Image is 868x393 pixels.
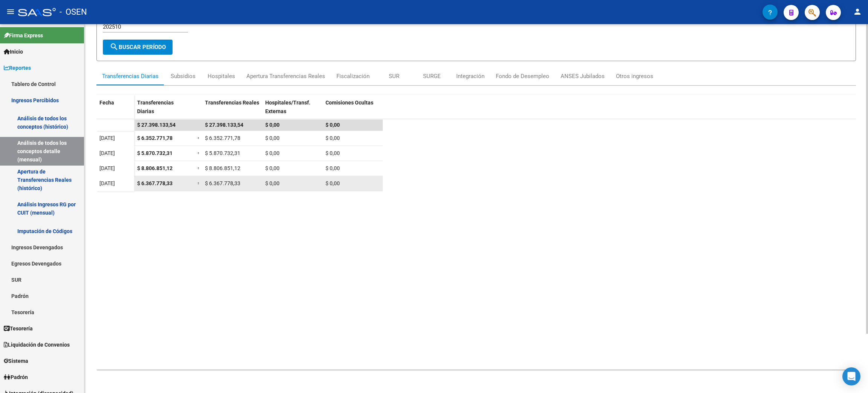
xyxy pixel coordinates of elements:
span: Transferencias Reales [205,100,259,106]
span: Buscar Período [110,44,166,51]
span: $ 0,00 [265,135,280,141]
div: ANSES Jubilados [561,72,605,80]
datatable-header-cell: Fecha [96,95,134,126]
span: $ 0,00 [265,150,280,156]
span: Padrón [4,373,28,381]
div: SUR [389,72,399,80]
span: - OSEN [60,4,87,20]
span: $ 0,00 [325,122,340,128]
span: $ 27.398.133,54 [205,122,243,128]
span: $ 8.806.851,12 [137,165,173,171]
span: Sistema [4,357,28,365]
span: [DATE] [99,135,115,141]
span: $ 6.352.771,78 [205,135,240,141]
span: $ 0,00 [265,165,280,171]
span: $ 0,00 [265,122,280,128]
div: Open Intercom Messenger [842,367,860,385]
span: $ 27.398.133,54 [137,122,176,128]
div: Fondo de Desempleo [496,72,549,80]
span: [DATE] [99,180,115,186]
span: Transferencias Diarias [137,100,174,114]
span: Reportes [4,64,31,72]
span: Tesorería [4,324,33,333]
span: [DATE] [99,150,115,156]
mat-icon: menu [6,7,15,16]
span: $ 0,00 [325,180,340,186]
mat-icon: person [853,7,862,16]
div: Apertura Transferencias Reales [246,72,325,80]
span: $ 6.352.771,78 [137,135,173,141]
div: Subsidios [171,72,196,80]
span: Hospitales/Transf. Externas [265,100,310,114]
span: $ 5.870.732,31 [137,150,173,156]
span: $ 5.870.732,31 [205,150,240,156]
span: = [197,135,200,141]
span: $ 0,00 [325,165,340,171]
datatable-header-cell: Transferencias Diarias [134,95,194,126]
datatable-header-cell: Hospitales/Transf. Externas [262,95,322,126]
span: Inicio [4,48,23,56]
span: $ 0,00 [265,180,280,186]
datatable-header-cell: Transferencias Reales [202,95,262,126]
div: Hospitales [208,72,235,80]
span: Firma Express [4,31,43,40]
span: = [197,180,200,186]
span: Fecha [99,100,114,106]
span: = [197,165,200,171]
span: Liquidación de Convenios [4,341,70,349]
div: Otros ingresos [616,72,653,80]
mat-icon: search [110,42,119,51]
span: = [197,150,200,156]
div: Transferencias Diarias [102,72,159,80]
div: SURGE [423,72,441,80]
datatable-header-cell: Comisiones Ocultas [322,95,383,126]
span: [DATE] [99,165,115,171]
span: $ 6.367.778,33 [205,180,240,186]
button: Buscar Período [103,40,173,55]
span: Comisiones Ocultas [325,100,373,106]
div: Integración [456,72,484,80]
span: $ 0,00 [325,135,340,141]
div: Fiscalización [336,72,370,80]
span: $ 0,00 [325,150,340,156]
span: $ 6.367.778,33 [137,180,173,186]
span: $ 8.806.851,12 [205,165,240,171]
